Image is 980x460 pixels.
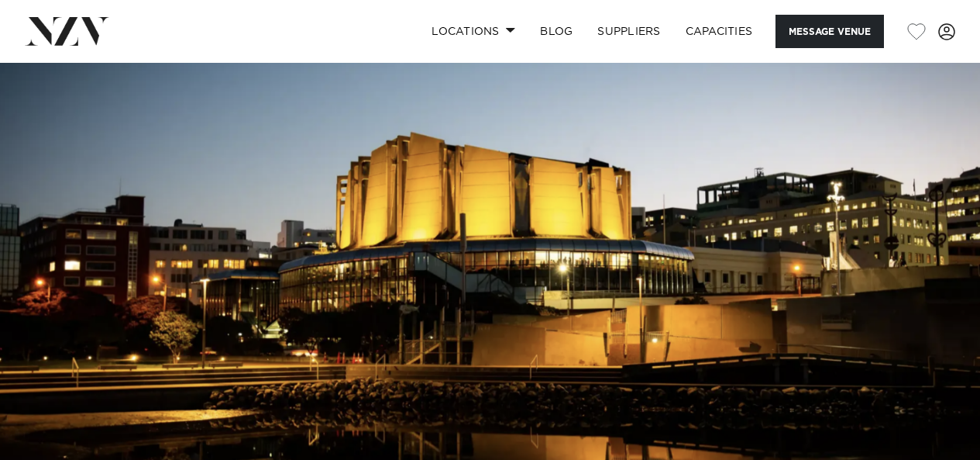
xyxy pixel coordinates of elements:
button: Message Venue [775,15,884,48]
a: SUPPLIERS [585,15,672,48]
a: BLOG [528,15,585,48]
a: Locations [419,15,528,48]
img: nzv-logo.png [25,17,109,45]
a: Capacities [673,15,765,48]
